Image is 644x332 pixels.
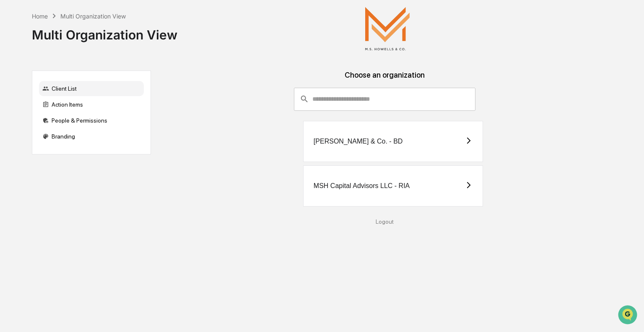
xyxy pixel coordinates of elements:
div: Start new chat [29,64,138,73]
div: Branding [39,129,144,144]
div: We're available if you need us! [29,73,106,79]
span: Data Lookup [17,122,53,130]
div: 🗄️ [61,107,68,113]
span: Preclearance [17,106,54,114]
button: Start new chat [143,67,153,77]
a: 🖐️Preclearance [5,102,57,118]
div: Client List [39,81,144,96]
div: consultant-dashboard__filter-organizations-search-bar [294,88,475,110]
a: 🗄️Attestations [57,102,107,118]
div: MSH Capital Advisors LLC - RIA [314,182,410,190]
a: Powered byPylon [59,142,101,149]
div: [PERSON_NAME] & Co. - BD [314,138,403,145]
img: 1746055101610-c473b297-6a78-478c-a979-82029cc54cd1 [8,64,23,79]
img: M.S. Howells & Co. [345,7,429,50]
div: People & Permissions [39,113,144,128]
div: Multi Organization View [60,13,126,20]
div: Action Items [39,97,144,112]
p: How can we help? [8,18,153,31]
div: Home [32,13,48,20]
div: Multi Organization View [32,21,177,42]
a: 🔎Data Lookup [5,118,56,133]
iframe: Open customer support [617,304,640,327]
div: 🔎 [8,123,15,129]
div: 🖐️ [8,107,15,113]
span: Attestations [69,106,104,114]
div: Logout [158,218,611,225]
span: Pylon [83,142,101,149]
div: Choose an organization [158,71,611,88]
